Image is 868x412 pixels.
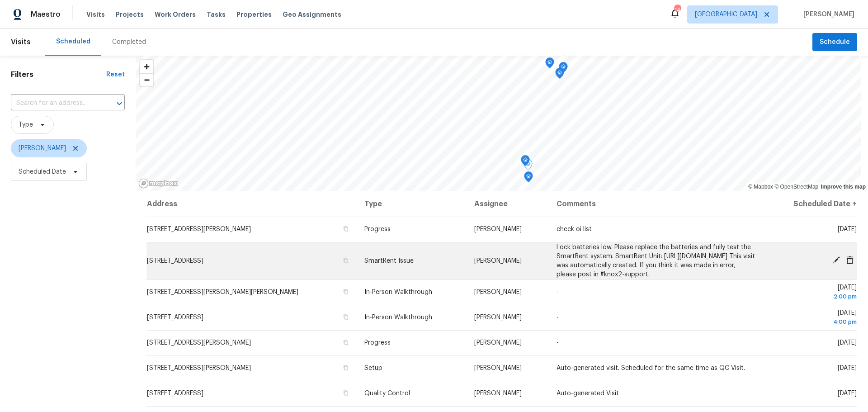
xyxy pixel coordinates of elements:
span: Projects [116,10,144,19]
span: SmartRent Issue [364,258,414,264]
span: - [557,340,559,346]
span: [DATE] [770,284,857,301]
span: [PERSON_NAME] [474,226,522,232]
div: Completed [112,38,146,47]
span: Type [19,120,33,129]
button: Schedule [812,33,857,52]
span: Setup [364,365,382,371]
span: Visits [11,32,31,52]
span: [DATE] [838,390,857,397]
span: Lock batteries low. Please replace the batteries and fully test the SmartRent system. SmartRent U... [557,244,755,278]
th: Assignee [467,191,550,217]
span: [PERSON_NAME] [474,390,522,397]
span: [STREET_ADDRESS][PERSON_NAME] [147,340,251,346]
button: Copy Address [342,288,350,296]
span: [DATE] [838,365,857,371]
a: OpenStreetMap [774,184,818,190]
span: Work Orders [155,10,196,19]
div: Map marker [559,62,568,76]
span: [PERSON_NAME] [474,314,522,321]
div: 2:00 pm [770,292,857,301]
span: [GEOGRAPHIC_DATA] [695,10,757,19]
span: [DATE] [838,226,857,232]
span: Visits [86,10,105,19]
th: Comments [549,191,763,217]
span: [STREET_ADDRESS][PERSON_NAME] [147,226,251,232]
div: Map marker [545,57,554,71]
div: Map marker [521,155,530,169]
span: Auto-generated visit. Scheduled for the same time as QC Visit. [557,365,745,371]
span: Geo Assignments [283,10,341,19]
span: [DATE] [770,310,857,327]
button: Zoom out [140,73,153,86]
span: [DATE] [838,340,857,346]
button: Copy Address [342,225,350,233]
span: [PERSON_NAME] [474,365,522,371]
th: Scheduled Date ↑ [763,191,857,217]
button: Copy Address [342,256,350,265]
span: Cancel [843,256,857,264]
span: Properties [236,10,272,19]
span: Edit [830,256,843,264]
span: In-Person Walkthrough [364,289,432,295]
span: Scheduled Date [19,167,66,176]
span: [STREET_ADDRESS] [147,314,203,321]
a: Mapbox [748,184,773,190]
span: Tasks [207,11,226,18]
span: [PERSON_NAME] [800,10,854,19]
span: check oi list [557,226,592,232]
span: [PERSON_NAME] [19,144,66,153]
button: Copy Address [342,313,350,321]
span: - [557,289,559,295]
button: Copy Address [342,364,350,372]
span: [STREET_ADDRESS] [147,258,203,264]
button: Zoom in [140,60,153,73]
span: [STREET_ADDRESS][PERSON_NAME] [147,365,251,371]
div: Reset [106,70,125,79]
span: Auto-generated Visit [557,390,619,397]
button: Copy Address [342,389,350,397]
h1: Filters [11,70,106,79]
a: Mapbox homepage [138,178,178,189]
th: Type [357,191,467,217]
th: Address [146,191,357,217]
span: [PERSON_NAME] [474,289,522,295]
div: Scheduled [56,37,90,46]
span: Progress [364,340,391,346]
div: Map marker [524,171,533,185]
div: Map marker [555,68,564,82]
span: [PERSON_NAME] [474,258,522,264]
button: Copy Address [342,338,350,346]
span: [PERSON_NAME] [474,340,522,346]
canvas: Map [136,56,861,191]
span: Progress [364,226,391,232]
span: - [557,314,559,321]
div: 4:00 pm [770,317,857,327]
a: Improve this map [821,184,866,190]
span: Schedule [820,37,850,48]
span: [STREET_ADDRESS][PERSON_NAME][PERSON_NAME] [147,289,298,295]
button: Open [113,97,126,110]
input: Search for an address... [11,96,99,110]
span: In-Person Walkthrough [364,314,432,321]
div: 14 [674,5,680,14]
span: Maestro [31,10,61,19]
span: [STREET_ADDRESS] [147,390,203,397]
span: Quality Control [364,390,410,397]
